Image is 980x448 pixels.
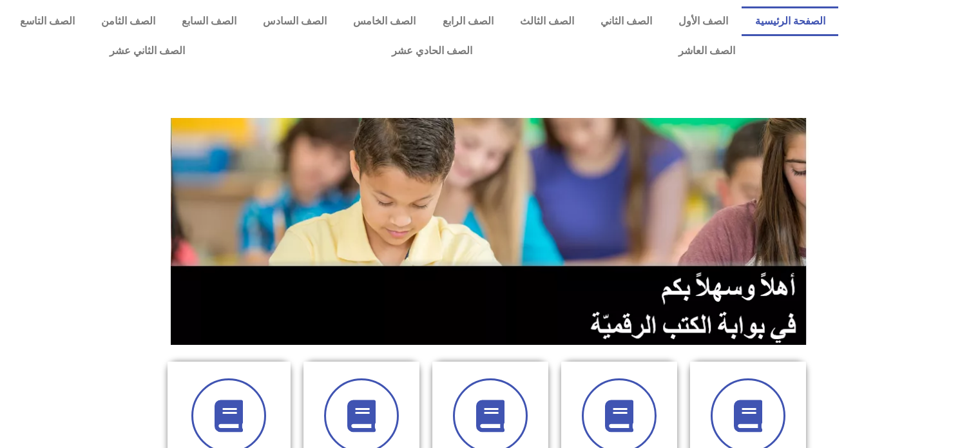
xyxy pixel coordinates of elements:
a: الصفحة الرئيسية [742,6,838,36]
a: الصف الثاني عشر [6,36,288,66]
a: الصف الثاني [587,6,665,36]
a: الصف الثامن [88,6,168,36]
a: الصف الخامس [340,6,429,36]
a: الصف الحادي عشر [288,36,575,66]
a: الصف العاشر [575,36,838,66]
a: الصف السادس [250,6,340,36]
a: الصف السابع [168,6,249,36]
a: الصف الثالث [506,6,587,36]
a: الصف الرابع [429,6,506,36]
a: الصف الأول [666,6,742,36]
a: الصف التاسع [6,6,88,36]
